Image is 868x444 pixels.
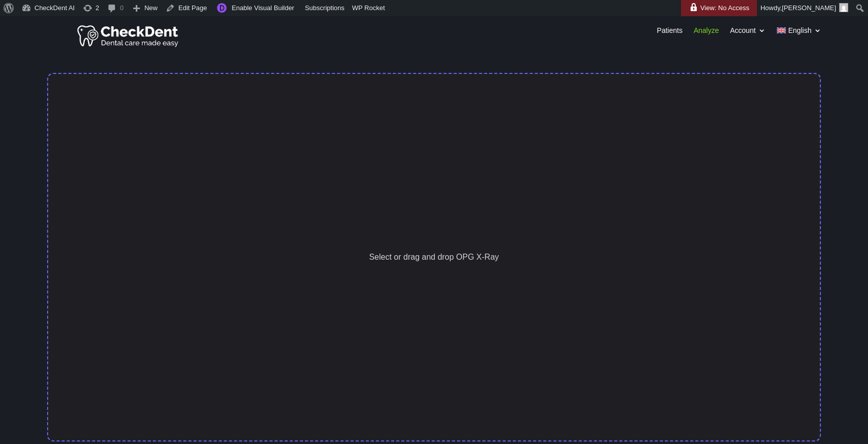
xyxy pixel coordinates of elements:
[777,27,821,38] a: English
[47,73,821,441] div: Select or drag and drop OPG X-Ray
[694,27,719,38] a: Analyze
[788,27,812,34] span: English
[77,23,180,48] img: Checkdent Logo
[730,27,766,38] a: Account
[657,27,683,38] a: Patients
[782,4,836,12] span: [PERSON_NAME]
[839,3,848,12] img: Arnav Saha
